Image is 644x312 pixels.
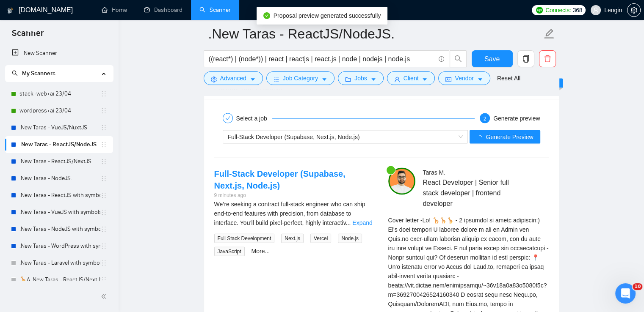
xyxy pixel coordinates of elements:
span: holder [100,192,107,199]
span: search [12,70,18,76]
li: .New Taras - NodeJS with symbols [5,221,113,238]
a: .New Taras - WordPress with symbols [19,238,100,255]
li: stack+web+ai 23/04 [5,85,113,102]
div: Select a job [236,113,272,123]
a: wordpress+ai 23/04 [19,102,100,119]
li: .New Taras - ReactJS/NodeJS. [5,136,113,153]
span: We’re seeking a contract full-stack engineer who can ship end-to-end features with precision, fro... [214,201,365,226]
span: Generate Preview [486,132,533,142]
a: Expand [352,219,372,226]
a: 🦒A .New Taras - ReactJS/NextJS usual 23/04 [19,271,100,288]
span: edit [544,28,555,39]
span: caret-down [422,76,428,82]
button: copy [517,50,534,67]
span: caret-down [370,76,376,82]
button: folderJobscaret-down [338,71,384,85]
span: Vendor [455,74,473,83]
span: React Developer | Senior full stack developer | frontend developer [423,177,523,209]
span: setting [627,7,640,14]
input: Search Freelance Jobs... [209,54,435,64]
span: double-left [101,292,109,301]
a: .New Taras - VueJS with symbols [19,204,100,221]
a: New Scanner [12,45,106,62]
li: 🦒A .New Taras - ReactJS/NextJS usual 23/04 [5,271,113,288]
button: Save [472,50,513,67]
a: .New Taras - ReactJS/NextJS. [19,153,100,170]
a: More... [252,248,270,255]
a: .New Taras - NodeJS. [19,170,100,187]
div: Generate preview [493,113,540,123]
span: caret-down [477,76,483,82]
span: loading [476,135,486,141]
button: delete [539,50,556,67]
span: bars [274,76,279,82]
button: idcardVendorcaret-down [438,71,490,85]
a: setting [627,7,641,14]
li: .New Taras - VueJS/NuxtJS [5,119,113,136]
span: search [450,55,466,63]
span: Client [404,74,419,83]
li: New Scanner [5,45,113,62]
span: holder [100,141,107,148]
span: Scanner [5,27,50,45]
span: Taras M . [423,169,445,176]
a: .New Taras - ReactJS with symbols [19,187,100,204]
button: search [450,50,467,67]
span: setting [211,76,217,82]
span: holder [100,175,107,182]
span: caret-down [321,76,327,82]
li: .New Taras - NodeJS. [5,170,113,187]
span: holder [100,90,107,97]
span: Jobs [354,74,367,83]
span: info-circle [439,56,444,62]
a: Reset All [497,74,520,83]
span: 368 [572,5,582,15]
span: holder [100,243,107,249]
span: Job Category [283,74,318,83]
span: 2 [484,116,486,122]
a: .New Taras - Laravel with symbols [19,255,100,271]
a: Full-Stack Developer (Supabase, Next.js, Node.js) [214,169,345,190]
span: ... [346,219,351,226]
span: Vercel [310,234,331,243]
span: check [225,116,230,121]
span: idcard [445,76,451,82]
a: .New Taras - NodeJS with symbols [19,221,100,238]
span: Proposal preview generated successfully [274,12,381,19]
button: Generate Preview [470,130,540,144]
span: 10 [633,283,642,290]
span: user [394,76,400,82]
span: caret-down [250,76,256,82]
span: My Scanners [22,70,55,77]
div: We’re seeking a contract full-stack engineer who can ship end-to-end features with precision, fro... [214,200,375,227]
a: .New Taras - ReactJS/NodeJS. [19,136,100,153]
span: user [593,7,599,13]
span: holder [100,276,107,283]
li: wordpress+ai 23/04 [5,102,113,119]
span: holder [100,209,107,216]
span: New [547,80,559,87]
li: .New Taras - Laravel with symbols [5,255,113,271]
span: Node.js [338,234,362,243]
li: .New Taras - ReactJS with symbols [5,187,113,204]
div: 9 minutes ago [214,192,375,200]
a: stack+web+ai 23/04 [19,85,100,102]
span: holder [100,107,107,114]
img: logo [7,4,13,17]
a: dashboardDashboard [144,6,182,14]
li: .New Taras - WordPress with symbols [5,238,113,255]
img: upwork-logo.png [536,7,543,14]
span: check-circle [263,12,270,19]
img: c1NLmzrk-0pBZjOo1nLSJnOz0itNHKTdmMHAt8VIsLFzaWqqsJDJtcFyV3OYvrqgu3 [388,168,415,195]
span: Next.js [281,234,304,243]
span: holder [100,226,107,233]
iframe: Intercom live chat [615,283,636,304]
input: Scanner name... [208,23,542,44]
span: Save [484,54,500,64]
a: .New Taras - VueJS/NuxtJS [19,119,100,136]
li: .New Taras - VueJS with symbols [5,204,113,221]
button: settingAdvancedcaret-down [204,71,263,85]
span: JavaScript [214,247,245,256]
span: delete [539,55,556,63]
button: setting [627,3,641,17]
